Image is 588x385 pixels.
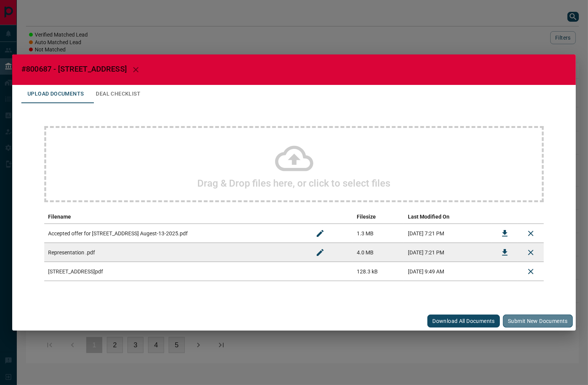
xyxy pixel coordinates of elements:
[21,64,127,73] span: #800687 - [STREET_ADDRESS]
[404,210,492,224] th: Last Modified On
[307,210,353,224] th: edit column
[353,262,404,281] td: 128.3 kB
[90,85,147,103] button: Deal Checklist
[198,177,391,189] h2: Drag & Drop files here, or click to select files
[496,224,514,243] button: Download
[311,224,329,243] button: Rename
[496,243,514,262] button: Download
[522,243,540,262] button: Remove File
[21,85,90,103] button: Upload Documents
[44,126,544,202] div: Drag & Drop files here, or click to select files
[404,262,492,281] td: [DATE] 9:49 AM
[404,243,492,262] td: [DATE] 7:21 PM
[44,210,307,224] th: Filename
[522,262,540,281] button: Delete
[353,224,404,243] td: 1.3 MB
[311,243,329,262] button: Rename
[503,315,573,327] button: Submit new documents
[44,262,307,281] td: [STREET_ADDRESS]pdf
[492,210,518,224] th: download action column
[404,224,492,243] td: [DATE] 7:21 PM
[44,243,307,262] td: Representation .pdf
[522,224,540,243] button: Remove File
[353,243,404,262] td: 4.0 MB
[44,224,307,243] td: Accepted offer for [STREET_ADDRESS] Augest-13-2025.pdf
[353,210,404,224] th: Filesize
[518,210,544,224] th: delete file action column
[427,315,500,327] button: Download All Documents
